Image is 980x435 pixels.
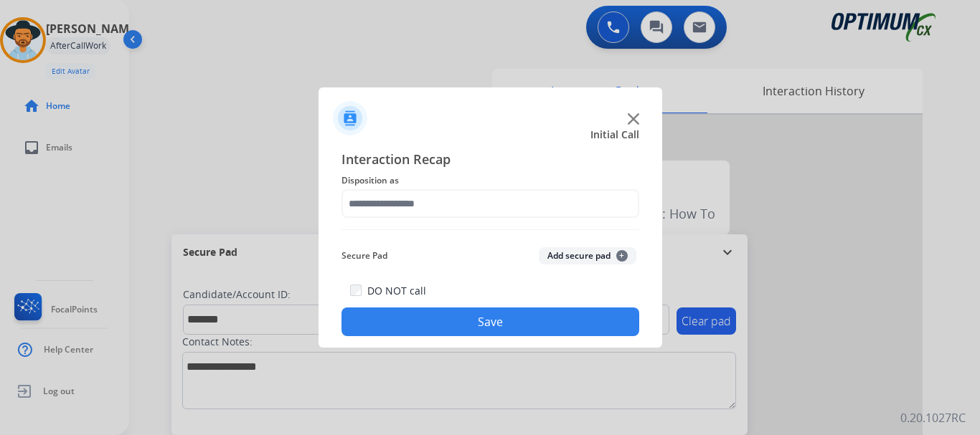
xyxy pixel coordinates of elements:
span: Secure Pad [341,247,387,264]
button: Add secure pad+ [539,247,636,264]
span: Disposition as [341,172,639,189]
label: DO NOT call [367,284,426,298]
span: Initial Call [590,128,639,142]
span: Interaction Recap [341,149,639,172]
p: 0.20.1027RC [900,409,966,426]
button: Save [341,307,639,336]
img: contact-recap-line.svg [341,229,639,230]
span: + [616,250,628,262]
img: contactIcon [333,101,367,135]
